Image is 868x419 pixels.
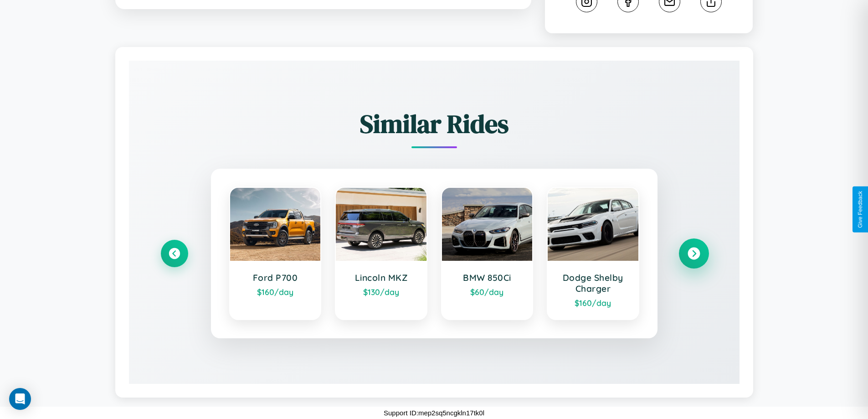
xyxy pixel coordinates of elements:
[451,287,524,297] div: $ 60 /day
[239,272,312,283] h3: Ford P700
[557,298,629,308] div: $ 160 /day
[239,287,312,297] div: $ 160 /day
[557,272,629,294] h3: Dodge Shelby Charger
[384,407,484,419] p: Support ID: mep2sq5ncgkln17tk0l
[547,187,639,320] a: Dodge Shelby Charger$160/day
[335,187,427,320] a: Lincoln MKZ$130/day
[451,272,524,283] h3: BMW 850Ci
[441,187,534,320] a: BMW 850Ci$60/day
[229,187,322,320] a: Ford P700$160/day
[345,272,417,283] h3: Lincoln MKZ
[9,388,31,410] div: Open Intercom Messenger
[345,287,417,297] div: $ 130 /day
[857,191,863,228] div: Give Feedback
[161,106,708,141] h2: Similar Rides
